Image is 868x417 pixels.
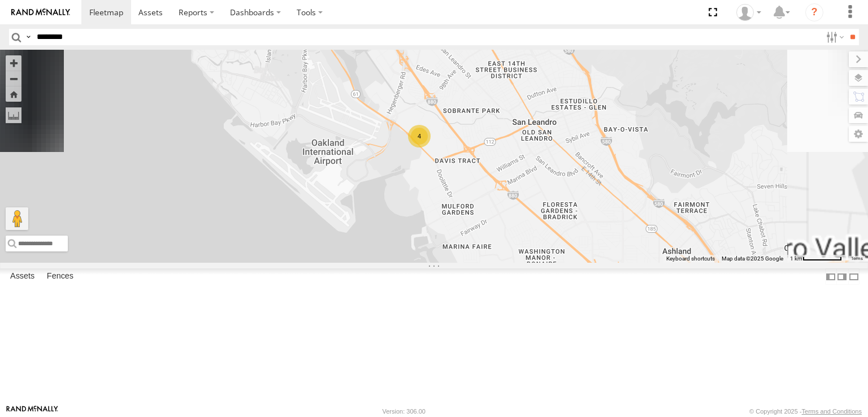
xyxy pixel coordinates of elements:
[802,408,862,415] a: Terms and Conditions
[787,255,845,263] button: Map Scale: 1 km per 66 pixels
[666,255,715,263] button: Keyboard shortcuts
[6,207,28,230] button: Drag Pegman onto the map to open Street View
[849,126,868,142] label: Map Settings
[41,269,79,285] label: Fences
[851,256,863,260] a: Terms (opens in new tab)
[6,55,21,71] button: Zoom in
[722,255,783,262] span: Map data ©2025 Google
[383,408,426,415] div: Version: 306.00
[408,125,431,147] div: 4
[822,29,846,45] label: Search Filter Options
[848,268,860,285] label: Hide Summary Table
[11,8,70,16] img: rand-logo.svg
[24,29,33,45] label: Search Query
[825,268,836,285] label: Dock Summary Table to the Left
[6,406,58,417] a: Visit our Website
[836,268,848,285] label: Dock Summary Table to the Right
[6,71,21,86] button: Zoom out
[6,107,21,123] label: Measure
[749,408,862,415] div: © Copyright 2025 -
[6,86,21,102] button: Zoom Home
[790,255,802,262] span: 1 km
[732,4,765,21] div: Zulema McIntosch
[805,3,823,21] i: ?
[5,269,40,285] label: Assets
